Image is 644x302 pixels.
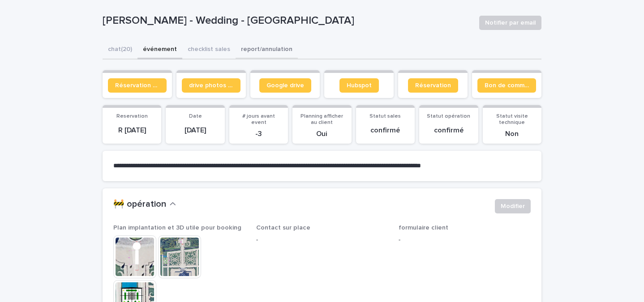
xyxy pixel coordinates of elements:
[182,41,236,60] button: checklist sales
[113,225,241,231] span: Plan implantation et 3D utile pour booking
[116,114,148,119] span: Reservation
[301,114,343,125] span: Planning afficher au client
[425,126,472,135] p: confirmé
[103,41,137,60] button: chat (20)
[479,16,541,30] button: Notifier par email
[361,126,409,135] p: confirmé
[399,225,448,231] span: formulaire client
[369,114,401,119] span: Statut sales
[427,114,470,119] span: Statut opération
[339,78,379,93] a: Hubspot
[298,130,346,138] p: Oui
[501,202,525,211] span: Modifier
[495,199,531,213] button: Modifier
[108,126,156,135] p: R [DATE]
[189,114,202,119] span: Date
[408,78,458,93] a: Réservation
[189,82,233,89] span: drive photos coordinateur
[256,235,388,245] p: -
[266,82,304,89] span: Google drive
[113,199,166,210] h2: 🚧 opération
[108,78,167,93] a: Réservation client
[256,225,310,231] span: Contact sur place
[488,130,536,138] p: Non
[485,82,529,89] span: Bon de commande
[182,78,240,93] a: drive photos coordinateur
[415,82,451,89] span: Réservation
[103,14,472,27] p: [PERSON_NAME] - Wedding - [GEOGRAPHIC_DATA]
[115,82,159,89] span: Réservation client
[113,199,176,210] button: 🚧 opération
[235,130,283,138] p: -3
[477,78,536,93] a: Bon de commande
[236,41,298,60] button: report/annulation
[485,18,536,27] span: Notifier par email
[347,82,372,89] span: Hubspot
[496,114,528,125] span: Statut visite technique
[171,126,219,135] p: [DATE]
[259,78,311,93] a: Google drive
[137,41,182,60] button: événement
[399,235,531,245] p: -
[242,114,275,125] span: # jours avant event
